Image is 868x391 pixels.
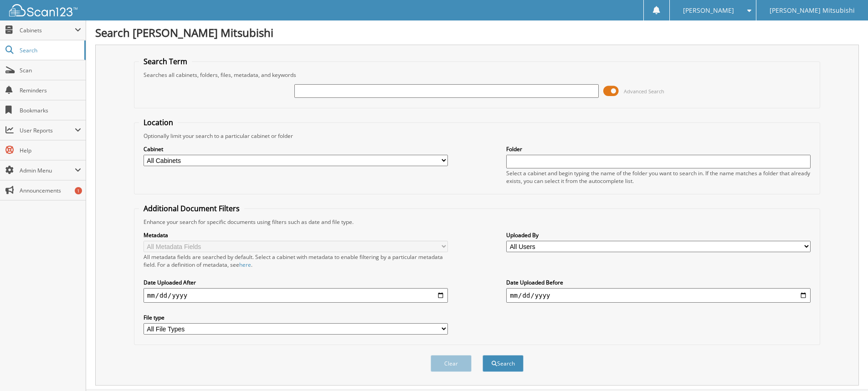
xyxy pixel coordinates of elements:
span: Help [20,147,81,154]
span: Advanced Search [624,88,664,95]
button: Search [483,355,524,372]
legend: Additional Document Filters [139,203,244,213]
span: Announcements [20,187,81,194]
label: Folder [506,145,811,153]
label: Date Uploaded Before [506,279,811,286]
div: Searches all cabinets, folders, files, metadata, and keywords [139,71,815,79]
span: Cabinets [20,26,75,34]
a: here [239,261,251,269]
label: Date Uploaded After [144,279,448,286]
label: File type [144,314,448,321]
span: [PERSON_NAME] [683,8,734,13]
legend: Location [139,117,178,127]
span: User Reports [20,127,75,134]
button: Clear [431,355,472,372]
label: Metadata [144,231,448,239]
span: Search [20,46,80,54]
h1: Search [PERSON_NAME] Mitsubishi [95,25,859,40]
img: scan123-logo-white.svg [9,4,77,16]
div: All metadata fields are searched by default. Select a cabinet with metadata to enable filtering b... [144,253,448,269]
input: start [144,288,448,303]
span: [PERSON_NAME] Mitsubishi [770,8,855,13]
span: Reminders [20,86,81,94]
div: Optionally limit your search to a particular cabinet or folder [139,132,815,140]
label: Cabinet [144,145,448,153]
div: Select a cabinet and begin typing the name of the folder you want to search in. If the name match... [506,169,811,185]
span: Bookmarks [20,107,81,114]
input: end [506,288,811,303]
span: Admin Menu [20,167,75,174]
div: 1 [75,187,82,194]
span: Scan [20,66,81,74]
label: Uploaded By [506,231,811,239]
legend: Search Term [139,56,192,66]
div: Enhance your search for specific documents using filters such as date and file type. [139,218,815,226]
